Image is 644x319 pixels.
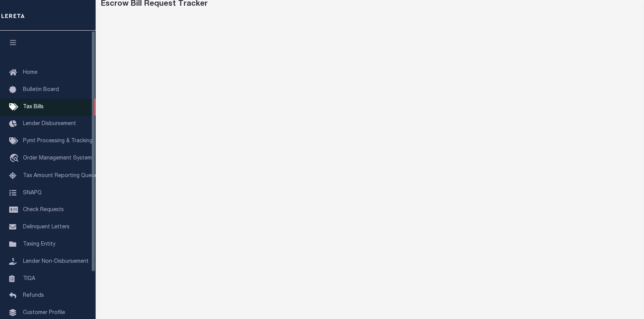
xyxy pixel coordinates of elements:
[23,121,76,127] span: Lender Disbursement
[23,310,65,316] span: Customer Profile
[23,242,55,247] span: Taxing Entity
[23,293,44,298] span: Refunds
[23,138,93,144] span: Pymt Processing & Tracking
[23,173,98,179] span: Tax Amount Reporting Queue
[23,225,70,230] span: Delinquent Letters
[23,156,92,161] span: Order Management System
[23,70,37,75] span: Home
[23,87,59,93] span: Bulletin Board
[23,207,64,213] span: Check Requests
[23,259,89,264] span: Lender Non-Disbursement
[9,154,21,164] i: travel_explore
[23,276,35,281] span: TIQA
[23,104,44,110] span: Tax Bills
[23,190,42,195] span: SNAPQ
